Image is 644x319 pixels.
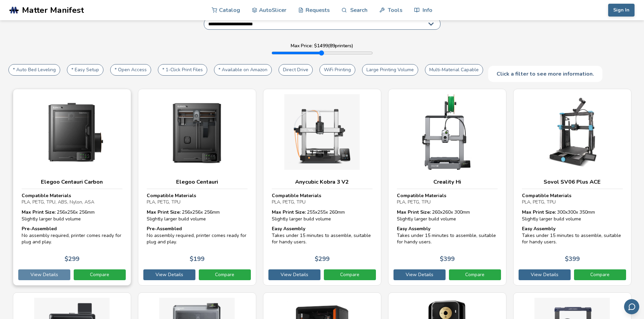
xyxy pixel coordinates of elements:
button: * Easy Setup [67,64,103,76]
a: Compare [574,269,626,280]
span: PLA, PETG, TPU [522,199,556,205]
button: WiFi Printing [319,64,355,76]
a: Compare [74,269,126,280]
a: View Details [143,269,195,280]
h3: Sovol SV06 Plus ACE [522,179,623,185]
a: View Details [519,269,571,280]
h3: Elegoo Centauri Carbon [22,179,122,185]
a: Compare [449,269,501,280]
strong: Easy Assembly [397,225,430,232]
div: Click a filter to see more information. [488,66,602,82]
p: $ 399 [565,256,580,263]
button: * Open Access [110,64,151,76]
span: PLA, PETG, TPU [397,199,431,205]
div: 256 x 256 x 256 mm Slightly larger build volume [22,209,122,222]
div: Takes under 15 minutes to assemble, suitable for handy users. [522,225,623,245]
a: Elegoo CentauriCompatible MaterialsPLA, PETG, TPUMax Print Size: 256x256x 256mmSlightly larger bu... [138,89,256,286]
strong: Max Print Size: [397,209,431,215]
div: No assembly required, printer comes ready for plug and play. [147,225,247,245]
strong: Pre-Assembled [147,225,182,232]
a: View Details [268,269,320,280]
label: Max Price: $ 1499 ( 89 printers) [291,43,353,49]
strong: Compatible Materials [522,192,571,199]
button: Direct Drive [279,64,313,76]
button: * Auto Bed Leveling [8,64,60,76]
a: View Details [18,269,70,280]
p: $ 199 [190,256,205,263]
p: $ 299 [315,256,330,263]
p: $ 399 [440,256,455,263]
strong: Max Print Size: [147,209,181,215]
div: 255 x 255 x 260 mm Slightly larger build volume [272,209,373,222]
strong: Max Print Size: [22,209,55,215]
strong: Easy Assembly [272,225,305,232]
strong: Compatible Materials [272,192,321,199]
a: Compare [199,269,251,280]
strong: Max Print Size: [272,209,306,215]
span: PLA, PETG, TPU [147,199,181,205]
div: Takes under 15 minutes to assemble, suitable for handy users. [397,225,498,245]
span: PLA, PETG, TPU, ABS, Nylon, ASA [22,199,94,205]
strong: Compatible Materials [147,192,196,199]
span: PLA, PETG, TPU [272,199,306,205]
strong: Compatible Materials [22,192,71,199]
strong: Pre-Assembled [22,225,57,232]
strong: Easy Assembly [522,225,555,232]
span: Matter Manifest [22,5,84,15]
a: Anycubic Kobra 3 V2Compatible MaterialsPLA, PETG, TPUMax Print Size: 255x255x 260mmSlightly large... [263,89,381,286]
button: Multi-Material Capable [425,64,483,76]
button: Send feedback via email [624,299,639,314]
div: No assembly required, printer comes ready for plug and play. [22,225,122,245]
p: $ 299 [65,256,79,263]
div: 260 x 260 x 300 mm Slightly larger build volume [397,209,498,222]
h3: Anycubic Kobra 3 V2 [272,179,373,185]
a: Sovol SV06 Plus ACECompatible MaterialsPLA, PETG, TPUMax Print Size: 300x300x 350mmSlightly large... [513,89,631,286]
a: Compare [324,269,376,280]
div: Takes under 15 minutes to assemble, suitable for handy users. [272,225,373,245]
button: Large Printing Volume [362,64,418,76]
button: * 1-Click Print Files [158,64,207,76]
strong: Compatible Materials [397,192,446,199]
h3: Creality Hi [397,179,498,185]
button: Sign In [608,4,635,17]
a: Elegoo Centauri CarbonCompatible MaterialsPLA, PETG, TPU, ABS, Nylon, ASAMax Print Size: 256x256x... [13,89,131,286]
div: 256 x 256 x 256 mm Slightly larger build volume [147,209,247,222]
a: View Details [393,269,446,280]
a: Creality HiCompatible MaterialsPLA, PETG, TPUMax Print Size: 260x260x 300mmSlightly larger build ... [388,89,506,286]
strong: Max Print Size: [522,209,556,215]
button: * Available on Amazon [214,64,272,76]
h3: Elegoo Centauri [147,179,247,185]
div: 300 x 300 x 350 mm Slightly larger build volume [522,209,623,222]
